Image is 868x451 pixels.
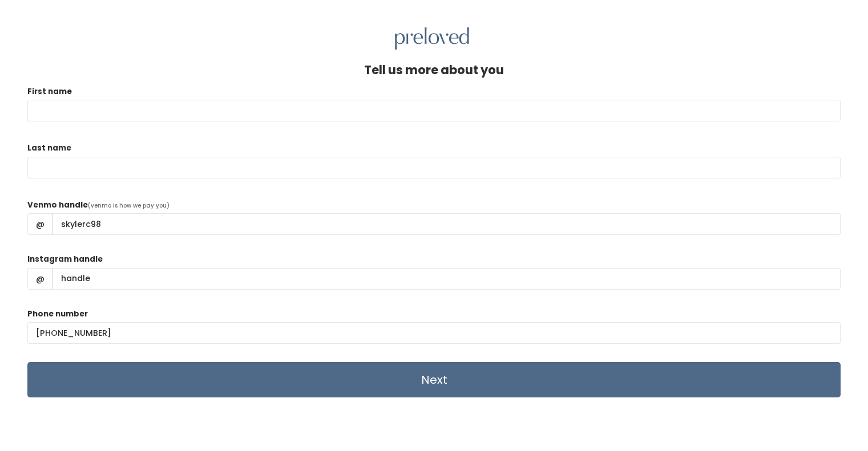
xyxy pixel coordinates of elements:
[27,86,72,97] label: First name
[27,213,53,235] span: @
[53,213,841,235] input: handle
[27,143,71,154] label: Last name
[88,201,169,210] span: (venmo is how we pay you)
[27,254,103,265] label: Instagram handle
[27,200,88,211] label: Venmo handle
[53,268,841,290] input: handle
[27,308,88,320] label: Phone number
[395,27,469,50] img: preloved logo
[27,268,53,290] span: @
[27,322,841,344] input: (___) ___-____
[364,63,504,76] h4: Tell us more about you
[27,362,841,397] input: Next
